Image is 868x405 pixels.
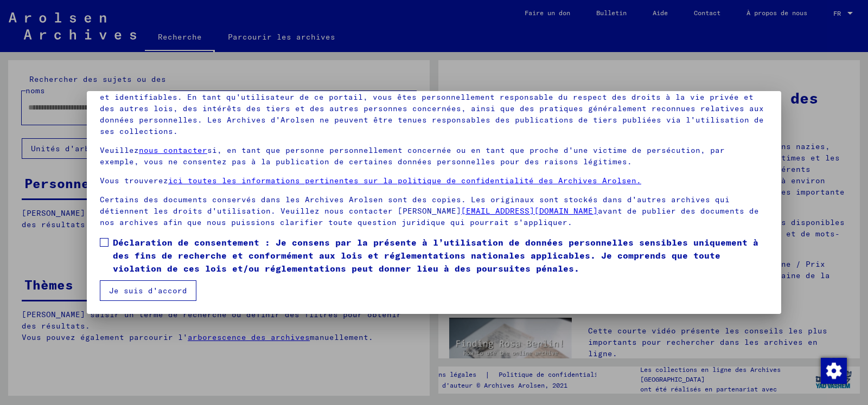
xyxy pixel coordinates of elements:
font: Déclaration de consentement : Je consens par la présente à l’utilisation de données personnelles ... [113,237,758,274]
img: Modifier le consentement [821,358,847,384]
font: si, en tant que personne personnellement concernée ou en tant que proche d'une victime de persécu... [100,145,725,166]
a: nous contacter [139,145,207,155]
font: Veuillez [100,145,139,155]
button: Je suis d'accord [100,280,196,301]
font: Certains des documents conservés dans les Archives Arolsen sont des copies. Les originaux sont st... [100,195,730,216]
a: ici toutes les informations pertinentes sur la politique de confidentialité des Archives Arolsen. [168,176,641,185]
font: Vous trouverez [100,176,168,185]
a: [EMAIL_ADDRESS][DOMAIN_NAME] [461,206,598,216]
font: Je suis d'accord [109,286,187,295]
font: [PERSON_NAME] noter que ce portail sur les victimes de la persécution nazie contient des données ... [100,81,764,136]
